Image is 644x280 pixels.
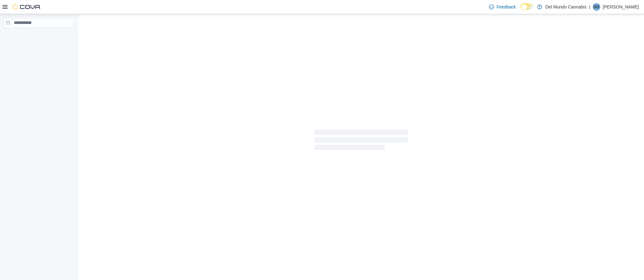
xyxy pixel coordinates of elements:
[521,10,521,10] span: Dark Mode
[497,4,516,10] span: Feedback
[521,3,534,10] input: Dark Mode
[594,3,599,11] span: DO
[4,29,74,44] nav: Complex example
[545,3,586,11] p: Del Mundo Cannabis
[603,3,639,11] p: [PERSON_NAME]
[314,131,408,151] span: Loading
[593,3,600,11] div: David Olson
[13,4,41,10] img: Cova
[486,1,518,13] a: Feedback
[589,3,590,11] p: |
